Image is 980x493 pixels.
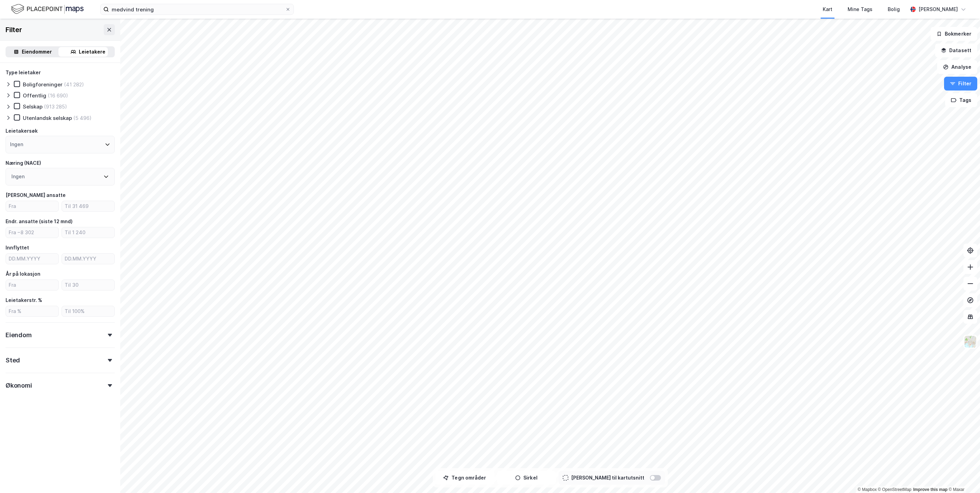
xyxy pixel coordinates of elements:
[62,227,114,238] input: Til 1 240
[918,5,958,13] div: [PERSON_NAME]
[858,487,877,492] a: Mapbox
[888,5,900,13] div: Bolig
[6,254,58,264] input: DD.MM.YYYY
[64,81,84,88] div: (41 282)
[6,201,58,211] input: Fra
[6,217,73,226] div: Endr. ansatte (siste 12 mnd)
[945,460,980,493] iframe: Chat Widget
[109,4,285,15] input: Søk på adresse, matrikkel, gårdeiere, leietakere eller personer
[6,381,32,390] div: Økonomi
[945,460,980,493] div: Kontrollprogram for chat
[571,474,644,482] div: [PERSON_NAME] til kartutsnitt
[436,471,494,485] button: Tegn områder
[913,487,948,492] a: Improve this map
[6,127,38,135] div: Leietakersøk
[6,227,58,238] input: Fra −8 302
[23,115,72,121] div: Utenlandsk selskap
[6,331,32,339] div: Eiendom
[6,68,41,77] div: Type leietaker
[6,159,41,167] div: Næring (NACE)
[6,191,66,199] div: [PERSON_NAME] ansatte
[931,27,977,41] button: Bokmerker
[22,48,52,56] div: Eiendommer
[62,306,114,316] input: Til 100%
[11,3,84,15] img: logo.f888ab2527a4732fd821a326f86c7f29.svg
[23,81,63,88] div: Boligforeninger
[6,306,58,316] input: Fra %
[23,92,46,99] div: Offentlig
[44,103,67,110] div: (913 285)
[6,296,42,304] div: Leietakerstr. %
[935,44,977,57] button: Datasett
[10,140,23,149] div: Ingen
[848,5,872,13] div: Mine Tags
[48,92,68,99] div: (16 690)
[6,280,58,290] input: Fra
[937,60,977,74] button: Analyse
[62,254,114,264] input: DD.MM.YYYY
[878,487,912,492] a: OpenStreetMap
[964,335,977,348] img: Z
[6,244,29,252] div: Innflyttet
[6,270,40,278] div: År på lokasjon
[945,93,977,107] button: Tags
[6,24,22,35] div: Filter
[497,471,556,485] button: Sirkel
[11,172,25,181] div: Ingen
[944,77,977,91] button: Filter
[823,5,832,13] div: Kart
[79,48,105,56] div: Leietakere
[73,115,92,121] div: (5 496)
[6,356,20,364] div: Sted
[62,280,114,290] input: Til 30
[23,103,43,110] div: Selskap
[62,201,114,211] input: Til 31 469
